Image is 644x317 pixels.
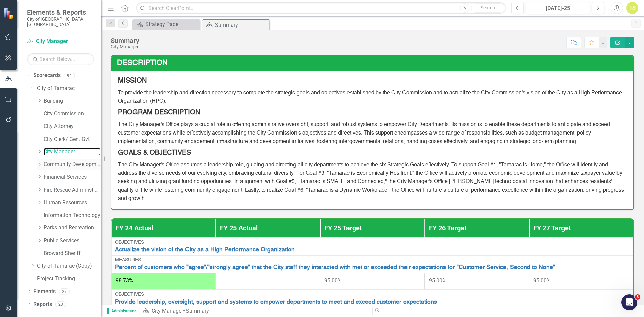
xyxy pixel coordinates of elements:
[111,237,633,255] td: Double-Click to Edit Right Click for Context Menu
[118,77,147,84] strong: MISSION
[111,37,139,44] div: Summary
[115,247,630,253] a: Actualize the vision of the City as a High Performance Organization
[635,294,640,300] span: 3
[37,85,101,92] a: City of Tamarac
[44,161,101,168] a: Community Development
[111,44,139,49] div: City Manager
[27,8,94,16] span: Elements & Reports
[107,308,139,314] span: Administrator
[44,110,101,118] a: City Commission
[33,72,61,80] a: Scorecards
[37,262,101,270] a: City of Tamarac (Copy)
[44,212,101,219] a: Information Technology
[118,109,200,116] strong: PROGRAM DESCRIPTION
[142,307,367,315] div: »
[44,97,101,105] a: Building
[44,186,101,194] a: Fire Rescue Administration
[116,277,133,284] span: 98.73%
[33,288,56,296] a: Elements
[118,162,624,202] span: The City Manager's Office assumes a leadership role, guiding and directing all city departments t...
[118,122,610,144] span: The City Manager's Office plays a crucial role in offering administrative oversight, support, and...
[533,277,551,284] span: 95.00%
[44,136,101,143] a: City Clerk/ Gen. Gvt
[115,264,630,271] a: Percent of customers who "agree"/"strongly agree" that the City staff they interacted with met or...
[27,38,94,45] a: City Manager
[118,90,622,104] span: To provide the leadership and direction necessary to complete the strategic goals and objectives ...
[44,148,101,156] a: City Manager
[471,3,504,13] button: Search
[324,277,342,284] span: 95.00%
[111,289,633,307] td: Double-Click to Edit Right Click for Context Menu
[44,224,101,232] a: Parks and Recreation
[145,20,198,29] div: Strategy Page
[134,20,198,29] a: Strategy Page
[33,301,52,308] a: Reports
[626,2,638,14] button: TS
[44,237,101,245] a: Public Services
[115,240,630,245] div: Objectives
[44,123,101,130] a: City Attorney
[27,16,94,28] small: City of [GEOGRAPHIC_DATA], [GEOGRAPHIC_DATA]
[55,301,66,307] div: 23
[115,258,630,263] div: Measures
[44,199,101,207] a: Human Resources
[27,53,94,65] input: Search Below...
[621,294,637,310] iframe: Intercom live chat
[115,292,630,297] div: Objectives
[526,2,590,14] button: [DATE]-25
[136,2,506,14] input: Search ClearPoint...
[481,5,495,10] span: Search
[118,150,191,156] strong: GOALS & OBJECTIVES
[115,299,630,305] a: Provide leadership, oversight, support and systems to empower departments to meet and exceed cust...
[528,4,588,12] div: [DATE]-25
[44,250,101,257] a: Broward Sheriff
[186,308,209,314] div: Summary
[117,59,630,67] h3: Description
[59,288,70,294] div: 27
[152,308,183,314] a: City Manager
[111,255,633,273] td: Double-Click to Edit Right Click for Context Menu
[3,8,15,19] img: ClearPoint Strategy
[429,277,446,284] span: 95.00%
[64,73,75,78] div: 94
[44,173,101,181] a: Financial Services
[37,275,101,283] a: Project Tracking
[215,21,268,29] div: Summary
